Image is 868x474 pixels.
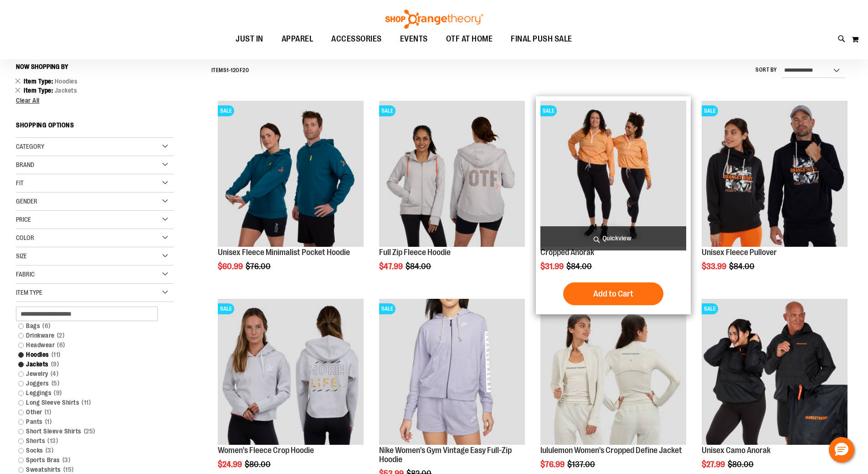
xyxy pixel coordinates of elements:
a: Quickview [540,226,686,250]
span: $24.99 [218,460,243,469]
a: Product image for Unisex Fleece PulloverSALE [702,101,847,248]
img: Cropped Anorak primary image [540,101,686,247]
div: product [213,96,368,294]
a: Other1 [14,407,165,417]
span: Item Type [24,87,55,94]
img: Main Image of 1457091 [379,101,525,247]
a: Cropped Anorak [540,248,594,257]
a: APPAREL [272,29,323,50]
span: Brand [16,161,34,168]
a: Product image for lululemon Define Jacket CroppedSALE [540,299,686,446]
div: product [375,96,529,294]
a: Cropped Anorak primary imageSALE [540,101,686,248]
a: Pants1 [14,417,165,427]
span: Item Type [24,78,55,85]
span: Add to Cart [593,289,633,299]
a: Full Zip Fleece Hoodie [379,248,451,257]
a: Unisex Camo Anorak [702,446,770,455]
span: APPAREL [282,29,313,49]
span: 6 [55,340,67,350]
span: 3 [60,455,73,465]
a: Shorts13 [14,436,165,446]
span: 2 [55,331,67,340]
span: $31.99 [540,262,565,271]
span: 9 [49,359,62,369]
span: Item Type [16,289,42,296]
img: Product image for Unisex Fleece Pullover [702,101,847,247]
a: Unisex Fleece Pullover [702,248,777,257]
span: $76.00 [246,262,272,271]
a: Unisex Fleece Minimalist Pocket Hoodie [218,248,350,257]
a: ACCESSORIES [322,29,391,50]
span: OTF AT HOME [446,29,493,49]
span: $80.00 [245,460,272,469]
span: $47.99 [379,262,404,271]
a: Bags6 [14,321,165,331]
a: OTF AT HOME [437,29,502,50]
span: Hoodies [55,78,78,85]
span: Clear All [16,97,40,104]
span: EVENTS [400,29,428,49]
a: Nike Women's Gym Vintage Easy Full-Zip Hoodie [379,446,512,464]
span: $84.00 [566,262,593,271]
span: 12 [231,67,236,73]
span: FINAL PUSH SALE [511,29,572,49]
span: Price [16,216,31,223]
span: $80.00 [728,460,755,469]
a: Product image for Nike Gym Vintage Easy Full Zip HoodieSALE [379,299,525,446]
span: Color [16,234,34,241]
a: FINAL PUSH SALE [502,29,581,49]
a: Product image for Womens Fleece Crop HoodieSALE [218,299,364,446]
strong: Shopping Options [16,117,174,138]
button: Hello, have a question? Let’s chat. [829,437,854,463]
span: 1 [226,67,229,73]
span: JUST IN [236,29,263,49]
button: Now Shopping by [16,59,73,74]
label: Sort By [755,66,777,74]
span: 1 [43,417,54,427]
a: lululemon Women's Cropped Define Jacket [540,446,682,455]
a: Jewelry4 [14,369,165,379]
a: Hoodies11 [14,350,165,359]
a: Long Sleeve Shirts11 [14,398,165,407]
span: 4 [48,369,61,379]
span: $60.99 [218,262,244,271]
a: Headwear6 [14,340,165,350]
span: $84.00 [729,262,756,271]
span: 11 [79,398,93,407]
a: Sports Bras3 [14,455,165,465]
div: product [697,96,852,294]
a: Drinkware2 [14,331,165,340]
a: EVENTS [391,29,437,50]
a: Short Sleeve Shirts25 [14,427,165,436]
span: Fabric [16,271,35,278]
a: JUST IN [226,29,272,50]
a: Unisex Fleece Minimalist Pocket HoodieSALE [218,101,364,248]
button: Add to Cart [563,282,663,305]
a: Leggings9 [14,388,165,398]
span: SALE [218,303,234,314]
span: 1 [42,407,54,417]
span: 6 [40,321,53,331]
span: Jackets [55,87,77,94]
img: Product image for Womens Fleece Crop Hoodie [218,299,364,445]
a: Product image for Unisex Camo AnorakSALE [702,299,847,446]
span: 25 [82,427,98,436]
span: SALE [379,303,395,314]
span: Category [16,143,44,150]
img: Shop Orangetheory [384,10,484,29]
img: Unisex Fleece Minimalist Pocket Hoodie [218,101,364,247]
img: Product image for Unisex Camo Anorak [702,299,847,445]
span: $33.99 [702,262,728,271]
span: $76.99 [540,460,566,469]
span: Gender [16,198,37,205]
a: Main Image of 1457091SALE [379,101,525,248]
span: 11 [49,350,63,359]
span: 20 [242,67,249,73]
span: ACCESSORIES [331,29,382,49]
span: Fit [16,179,24,187]
img: Product image for Nike Gym Vintage Easy Full Zip Hoodie [379,299,525,445]
h2: Items - of [211,63,249,78]
span: $137.00 [567,460,596,469]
